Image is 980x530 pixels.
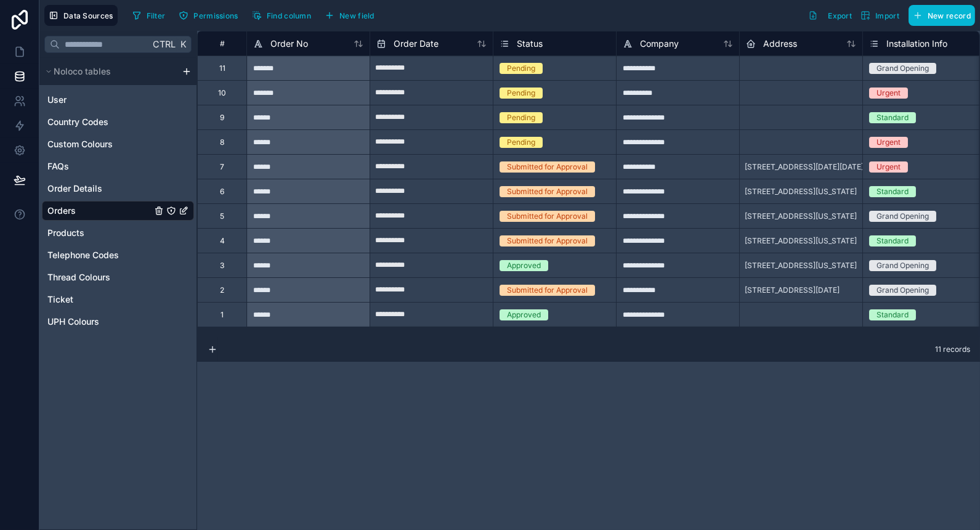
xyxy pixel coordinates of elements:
div: Ticket [42,290,194,309]
a: Ticket [47,293,152,306]
div: Order Details [42,179,194,198]
a: Country Codes [47,116,152,128]
div: Submitted for Approval [507,235,588,247]
div: Submitted for Approval [507,285,588,296]
div: 5 [220,211,224,221]
div: 11 [219,63,225,73]
div: Products [42,223,194,243]
div: # [207,39,237,48]
span: 11 records [935,344,970,354]
div: Standard [877,235,909,247]
div: Pending [507,63,535,74]
span: Data Sources [63,11,113,20]
a: Custom Colours [47,138,152,150]
button: Filter [128,6,170,25]
a: Order Details [47,182,152,195]
span: Filter [147,11,166,20]
a: Thread Colours [47,271,152,283]
div: 10 [218,88,226,98]
span: Order Date [394,38,439,50]
span: [STREET_ADDRESS][US_STATE] [745,211,857,221]
span: Thread Colours [47,271,110,283]
div: Thread Colours [42,267,194,287]
a: New record [904,5,975,26]
span: New field [339,11,375,20]
div: FAQs [42,157,194,176]
span: Order No [270,38,308,50]
span: UPH Colours [47,316,99,328]
a: Telephone Codes [47,249,152,261]
div: Pending [507,112,535,123]
span: FAQs [47,160,69,173]
div: Country Codes [42,112,194,132]
div: Standard [877,186,909,197]
span: K [179,40,187,49]
button: Data Sources [44,5,118,26]
button: New field [320,6,379,25]
div: User [42,90,194,110]
div: Telephone Codes [42,245,194,265]
span: Import [875,11,899,20]
button: Find column [248,6,315,25]
div: 7 [220,162,224,172]
div: Submitted for Approval [507,186,588,197]
div: Approved [507,260,541,271]
div: Submitted for Approval [507,161,588,173]
span: User [47,94,67,106]
span: Company [640,38,679,50]
span: Installation Info [886,38,947,50]
span: [STREET_ADDRESS][US_STATE] [745,187,857,197]
div: scrollable content [39,58,196,336]
button: Permissions [174,6,242,25]
div: Urgent [877,88,901,99]
div: Standard [877,112,909,123]
a: Products [47,227,152,239]
div: Grand Opening [877,63,929,74]
span: [STREET_ADDRESS][DATE][DATE] [745,162,864,172]
div: 2 [220,285,224,295]
button: Import [856,5,904,26]
span: Country Codes [47,116,108,128]
div: Pending [507,137,535,148]
span: Noloco tables [54,65,111,78]
button: Noloco tables [42,63,177,80]
div: Submitted for Approval [507,211,588,222]
span: [STREET_ADDRESS][US_STATE] [745,261,857,271]
span: Find column [267,11,311,20]
span: Orders [47,205,76,217]
span: Ctrl [152,36,177,52]
div: Grand Opening [877,211,929,222]
span: [STREET_ADDRESS][DATE] [745,285,840,295]
span: Export [828,11,852,20]
div: Urgent [877,161,901,173]
div: Grand Opening [877,285,929,296]
span: Address [763,38,797,50]
div: Standard [877,309,909,320]
a: Orders [47,205,152,217]
span: Telephone Codes [47,249,119,261]
span: Permissions [193,11,238,20]
div: 9 [220,113,224,123]
div: 3 [220,261,224,271]
a: User [47,94,152,106]
div: Approved [507,309,541,320]
a: UPH Colours [47,316,152,328]
span: Custom Colours [47,138,113,150]
span: Status [517,38,543,50]
button: Export [804,5,856,26]
span: Ticket [47,293,73,306]
span: Order Details [47,182,102,195]
div: 8 [220,137,224,147]
span: Products [47,227,84,239]
div: 4 [220,236,225,246]
button: New record [909,5,975,26]
div: 1 [221,310,224,320]
div: Urgent [877,137,901,148]
div: Grand Opening [877,260,929,271]
span: [STREET_ADDRESS][US_STATE] [745,236,857,246]
div: Orders [42,201,194,221]
a: Permissions [174,6,247,25]
div: 6 [220,187,224,197]
div: UPH Colours [42,312,194,332]
span: New record [928,11,971,20]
